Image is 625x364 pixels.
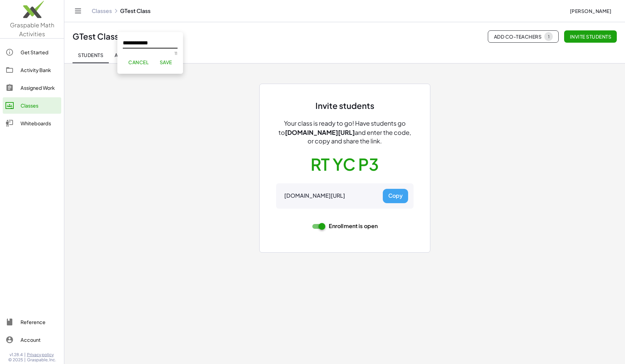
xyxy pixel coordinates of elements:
[21,66,58,74] div: Activity Bank
[174,51,178,56] div: 11
[285,128,355,136] span: [DOMAIN_NAME][URL]
[488,30,559,43] button: Add Co-Teachers1
[3,332,61,348] a: Account
[10,352,23,358] span: v1.28.4
[494,32,553,41] span: Add Co-Teachers
[21,318,58,326] div: Reference
[570,8,611,14] span: [PERSON_NAME]
[3,314,61,330] a: Reference
[548,34,549,39] div: 1
[24,357,26,363] span: |
[570,33,611,40] span: Invite students
[24,352,26,358] span: |
[73,31,119,42] div: GTest Class
[3,97,61,114] a: Classes
[21,336,58,344] div: Account
[92,8,112,14] a: Classes
[278,119,406,136] span: Your class is ready to go! Have students go to
[21,101,58,110] div: Classes
[21,119,58,127] div: Whiteboards
[3,62,61,78] a: Activity Bank
[78,52,103,58] span: Students
[284,192,345,199] div: [DOMAIN_NAME][URL]
[8,357,23,363] span: © 2025
[325,217,378,236] label: Enrollment is open
[10,21,54,38] span: Graspable Math Activities
[383,189,408,203] button: Copy
[114,52,150,58] span: Assignments
[21,84,58,92] div: Assigned Work
[128,59,148,65] span: Cancel
[308,128,411,145] span: and enter the code, or copy and share the link.
[3,44,61,60] a: Get Started
[315,100,374,111] div: Invite students
[564,30,617,43] button: Invite students
[27,357,56,363] span: Graspable, Inc.
[73,5,83,16] button: Toggle navigation
[564,5,617,17] button: [PERSON_NAME]
[154,56,177,68] button: Save
[123,56,154,68] button: Cancel
[3,80,61,96] a: Assigned Work
[3,115,61,131] a: Whiteboards
[27,352,56,358] a: Privacy policy
[159,59,172,65] span: Save
[311,154,379,175] button: RT YC P3
[21,48,58,56] div: Get Started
